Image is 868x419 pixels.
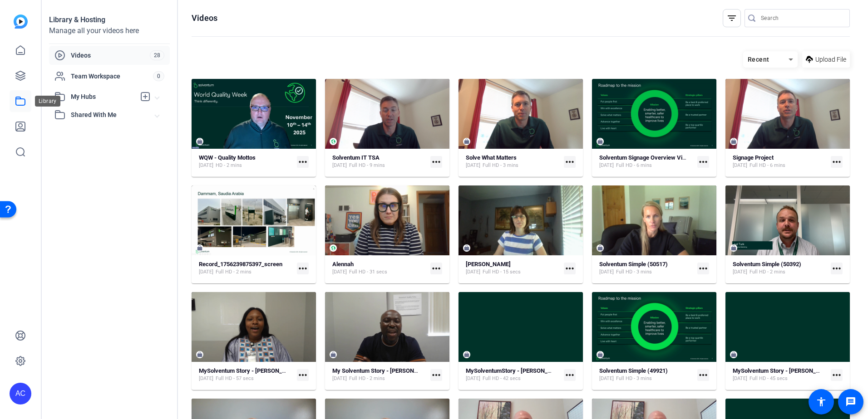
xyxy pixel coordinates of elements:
strong: Solventum Simple (49921) [599,367,668,374]
span: Full HD - 3 mins [616,268,652,276]
span: HD - 2 mins [216,162,242,169]
mat-icon: more_horiz [831,369,843,381]
a: MySolventum Story - [PERSON_NAME][DATE]Full HD - 45 secs [733,367,827,382]
a: MySolventum Story - [PERSON_NAME][DATE]Full HD - 57 secs [199,367,293,382]
span: Full HD - 31 secs [349,268,387,276]
mat-icon: message [845,396,856,407]
mat-icon: more_horiz [697,263,709,274]
a: [PERSON_NAME][DATE]Full HD - 15 secs [466,261,560,276]
a: MySolventumStory - [PERSON_NAME][DATE]Full HD - 42 secs [466,367,560,382]
strong: Solventum IT TSA [332,154,380,161]
span: Recent [748,56,769,63]
mat-icon: more_horiz [430,156,442,168]
span: [DATE] [599,268,614,276]
strong: MySolventumStory - [PERSON_NAME] [466,367,566,374]
a: WQW - Quality Mottos[DATE]HD - 2 mins [199,154,293,169]
span: Full HD - 57 secs [216,375,254,382]
span: [DATE] [199,162,213,169]
span: [DATE] [199,375,213,382]
mat-icon: filter_list [726,13,737,24]
a: Solventum IT TSA[DATE]Full HD - 9 mins [332,154,427,169]
strong: [PERSON_NAME] [466,261,511,268]
span: Full HD - 6 mins [750,162,785,169]
div: Library [35,96,60,107]
a: Solventum Signage Overview Video[DATE]Full HD - 6 mins [599,154,694,169]
strong: Record_1756239875397_screen [199,261,282,268]
span: [DATE] [733,162,747,169]
strong: Solventum Simple (50392) [733,261,801,268]
mat-icon: more_horiz [697,156,709,168]
mat-icon: more_horiz [297,263,309,274]
h1: Videos [192,13,217,24]
a: Alennah[DATE]Full HD - 31 secs [332,261,427,276]
strong: Signage Project [733,154,774,161]
a: Solve What Matters[DATE]Full HD - 3 mins [466,154,560,169]
span: Full HD - 2 mins [349,375,385,382]
strong: Solventum Simple (50517) [599,261,668,268]
mat-icon: more_horiz [297,369,309,381]
a: Solventum Simple (50392)[DATE]Full HD - 2 mins [733,261,827,276]
span: Shared With Me [71,110,155,120]
mat-icon: more_horiz [564,263,576,274]
span: Full HD - 42 secs [483,375,521,382]
span: Full HD - 3 mins [483,162,518,169]
span: Full HD - 15 secs [483,268,521,276]
span: Full HD - 6 mins [616,162,652,169]
a: Solventum Simple (50517)[DATE]Full HD - 3 mins [599,261,694,276]
span: Videos [71,51,150,60]
mat-icon: accessibility [816,396,827,407]
img: blue-gradient.svg [14,15,28,29]
mat-icon: more_horiz [831,263,843,274]
a: Solventum Simple (49921)[DATE]Full HD - 3 mins [599,367,694,382]
div: AC [10,383,31,404]
span: Full HD - 3 mins [616,375,652,382]
div: Manage all your videos here [49,25,170,36]
span: [DATE] [599,162,614,169]
span: 0 [153,71,164,81]
mat-icon: more_horiz [430,369,442,381]
a: Signage Project[DATE]Full HD - 6 mins [733,154,827,169]
a: Record_1756239875397_screen[DATE]Full HD - 2 mins [199,261,293,276]
span: [DATE] [332,162,347,169]
span: [DATE] [466,268,480,276]
a: My Solventum Story - [PERSON_NAME][DATE]Full HD - 2 mins [332,367,427,382]
strong: Alennah [332,261,354,268]
div: Library & Hosting [49,15,170,25]
span: [DATE] [466,375,480,382]
span: [DATE] [599,375,614,382]
mat-icon: more_horiz [430,263,442,274]
span: My Hubs [71,92,135,102]
span: Full HD - 2 mins [216,268,252,276]
span: [DATE] [466,162,480,169]
span: 28 [150,50,164,60]
mat-icon: more_horiz [297,156,309,168]
span: [DATE] [733,375,747,382]
span: [DATE] [332,268,347,276]
mat-icon: more_horiz [564,156,576,168]
span: [DATE] [332,375,347,382]
strong: My Solventum Story - [PERSON_NAME] [332,367,435,374]
span: Upload File [815,55,846,64]
mat-expansion-panel-header: My Hubs [49,88,170,106]
span: Full HD - 45 secs [750,375,788,382]
span: Team Workspace [71,72,153,81]
input: Search [761,13,843,24]
button: Upload File [802,51,850,68]
span: [DATE] [733,268,747,276]
mat-icon: more_horiz [564,369,576,381]
span: Full HD - 9 mins [349,162,385,169]
strong: MySolventum Story - [PERSON_NAME] [199,367,300,374]
mat-icon: more_horiz [697,369,709,381]
strong: MySolventum Story - [PERSON_NAME] [733,367,834,374]
strong: Solve What Matters [466,154,517,161]
span: [DATE] [199,268,213,276]
strong: Solventum Signage Overview Video [599,154,692,161]
mat-expansion-panel-header: Shared With Me [49,106,170,124]
strong: WQW - Quality Mottos [199,154,256,161]
span: Full HD - 2 mins [750,268,785,276]
mat-icon: more_horiz [831,156,843,168]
